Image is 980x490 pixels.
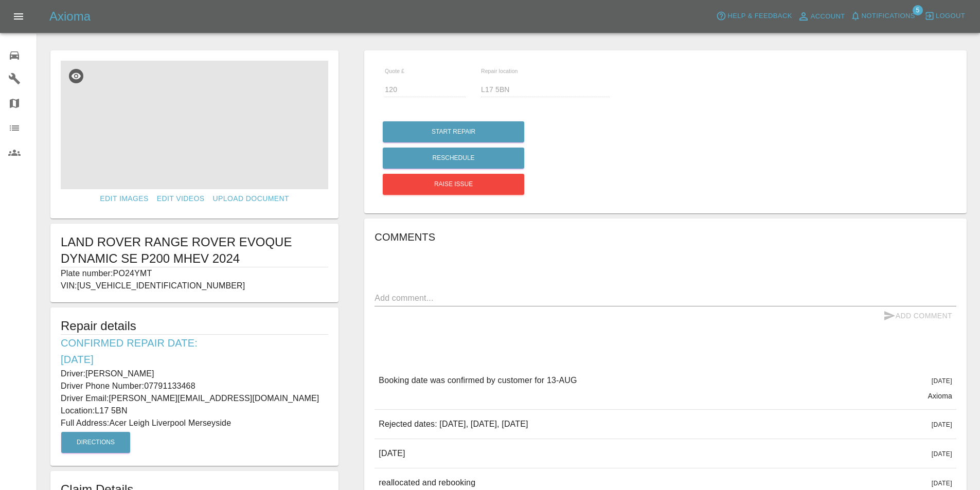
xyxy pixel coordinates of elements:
button: Notifications [848,8,918,24]
p: Full Address: Acer Leigh Liverpool Merseyside [61,417,328,429]
img: 6d972aea-d6fe-4671-b41d-bf4182b32b99 [61,61,328,189]
h6: Confirmed Repair Date: [DATE] [61,335,328,368]
p: Driver Email: [PERSON_NAME][EMAIL_ADDRESS][DOMAIN_NAME] [61,392,328,405]
span: Quote £ [385,68,404,74]
button: Logout [922,8,968,24]
button: Raise issue [383,174,524,195]
button: Start Repair [383,121,524,142]
a: Edit Images [96,189,152,208]
a: Account [795,8,848,25]
span: Account [811,11,845,23]
span: 5 [913,5,923,15]
p: Plate number: PO24YMT [61,267,328,280]
a: Upload Document [209,189,293,208]
button: Open drawer [6,4,31,29]
button: Help & Feedback [714,8,794,24]
a: Edit Videos [153,189,209,208]
p: VIN: [US_VEHICLE_IDENTIFICATION_NUMBER] [61,280,328,292]
p: Driver Phone Number: 07791133468 [61,380,328,392]
h1: LAND ROVER RANGE ROVER EVOQUE DYNAMIC SE P200 MHEV 2024 [61,234,328,267]
span: [DATE] [932,377,952,385]
p: [DATE] [379,447,405,460]
button: Directions [61,432,130,453]
p: Booking date was confirmed by customer for 13-AUG [379,374,577,387]
p: Driver: [PERSON_NAME] [61,368,328,380]
button: Reschedule [383,148,524,169]
span: Help & Feedback [727,10,792,22]
h5: Repair details [61,318,328,334]
p: Axioma [928,391,952,401]
span: Notifications [862,10,915,22]
span: Repair location [481,68,518,74]
p: reallocated and rebooking [379,477,475,489]
h5: Axioma [49,8,91,25]
p: Rejected dates: [DATE], [DATE], [DATE] [379,418,528,430]
span: Logout [936,10,965,22]
span: [DATE] [932,450,952,458]
h6: Comments [375,229,956,245]
span: [DATE] [932,480,952,487]
span: [DATE] [932,421,952,428]
p: Location: L17 5BN [61,405,328,417]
